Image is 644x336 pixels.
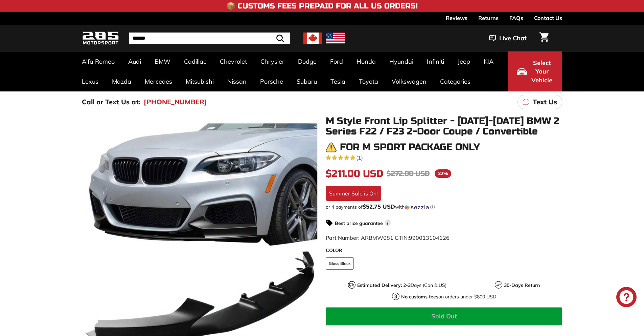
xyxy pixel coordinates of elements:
[105,71,138,91] a: Mazda
[326,247,562,254] label: COLOR
[420,51,451,71] a: Infiniti
[477,51,500,71] a: KIA
[75,71,105,91] a: Lexus
[451,51,477,71] a: Jeep
[357,282,411,288] strong: Estimated Delivery: 2-3
[401,293,496,300] p: on orders under $800 USD
[326,116,562,137] h1: M Style Front Lip Splitter - [DATE]-[DATE] BMW 2 Series F22 / F23 2-Door Coupe / Convertible
[148,51,177,71] a: BMW
[478,12,499,24] a: Returns
[291,51,323,71] a: Dodge
[385,71,433,91] a: Volkswagen
[530,59,553,85] span: Select Your Vehicle
[499,34,527,43] span: Live Chat
[326,142,337,153] img: warning.png
[326,168,383,180] span: $211.00 USD
[401,294,438,300] strong: No customs fees
[385,219,391,226] span: i
[409,234,450,241] span: 990013104126
[326,153,562,162] a: 5.0 rating (1 votes)
[323,51,350,71] a: Ford
[326,186,381,201] div: Summer Sale is On!
[383,51,420,71] a: Hyundai
[144,97,207,107] a: [PHONE_NUMBER]
[340,142,480,152] h3: For M Sport Package only
[534,12,562,24] a: Contact Us
[254,51,291,71] a: Chrysler
[363,203,395,210] span: $52.75 USD
[75,51,121,71] a: Alfa Romeo
[357,282,446,289] p: Days (Can & US)
[350,51,383,71] a: Honda
[82,30,119,46] img: Logo_285_Motorsport_areodynamics_components
[480,30,535,47] button: Live Chat
[326,234,450,241] span: Part Number: ARBMW081 GTIN:
[179,71,221,91] a: Mitsubishi
[387,169,430,178] span: $272.00 USD
[121,51,148,71] a: Audi
[446,12,467,24] a: Reviews
[221,71,253,91] a: Nissan
[213,51,254,71] a: Chevrolet
[405,204,429,210] img: Sezzle
[253,71,290,91] a: Porsche
[504,282,540,288] strong: 30-Days Return
[326,204,562,210] div: or 4 payments of with
[290,71,324,91] a: Subaru
[508,51,562,91] button: Select Your Vehicle
[352,71,385,91] a: Toyota
[177,51,213,71] a: Cadillac
[435,169,451,178] span: 22%
[326,307,562,325] button: Sold Out
[138,71,179,91] a: Mercedes
[535,27,553,50] a: Cart
[335,220,383,226] strong: Best price guarantee
[517,95,562,109] a: Text Us
[356,153,363,162] span: (1)
[431,312,457,320] span: Sold Out
[533,97,557,107] p: Text Us
[129,33,290,44] input: Search
[226,2,418,10] h4: 📦 Customs Fees Prepaid for All US Orders!
[433,71,477,91] a: Categories
[324,71,352,91] a: Tesla
[614,287,639,309] inbox-online-store-chat: Shopify online store chat
[509,12,523,24] a: FAQs
[326,204,562,210] div: or 4 payments of$52.75 USDwithSezzle Click to learn more about Sezzle
[82,97,140,107] p: Call or Text Us at:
